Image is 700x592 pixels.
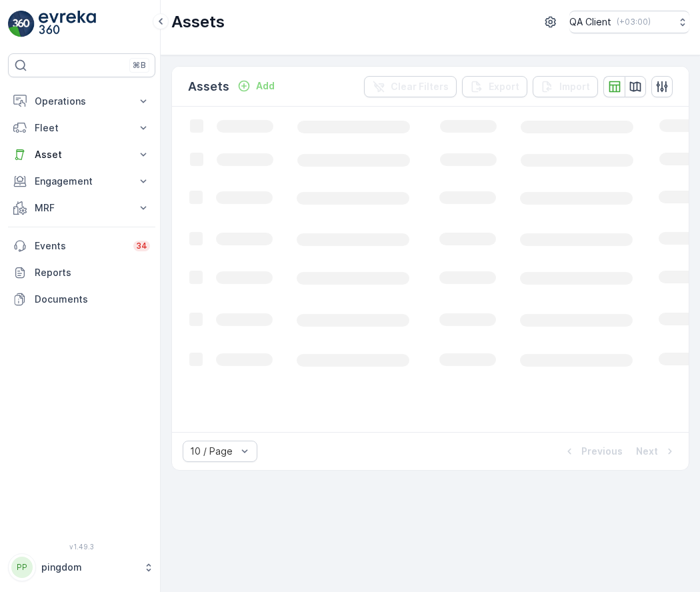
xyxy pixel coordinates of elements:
[8,259,155,286] a: Reports
[39,11,96,37] img: logo_light-DOdMpM7g.png
[35,293,150,306] p: Documents
[8,168,155,195] button: Engagement
[35,121,129,135] p: Fleet
[35,148,129,161] p: Asset
[35,201,129,215] p: MRF
[8,88,155,115] button: Operations
[8,11,35,37] img: logo
[489,80,519,93] p: Export
[533,76,598,97] button: Import
[171,11,225,33] p: Assets
[8,141,155,168] button: Asset
[8,233,155,259] a: Events34
[635,443,678,459] button: Next
[364,76,457,97] button: Clear Filters
[35,239,125,253] p: Events
[8,543,155,551] span: v 1.49.3
[617,17,651,27] p: ( +03:00 )
[569,11,689,33] button: QA Client(+03:00)
[256,79,275,93] p: Add
[581,445,623,458] p: Previous
[559,80,590,93] p: Import
[8,553,155,581] button: PPpingdom
[462,76,527,97] button: Export
[561,443,624,459] button: Previous
[136,241,147,251] p: 34
[391,80,449,93] p: Clear Filters
[569,15,611,29] p: QA Client
[8,195,155,221] button: MRF
[133,60,146,71] p: ⌘B
[35,175,129,188] p: Engagement
[232,78,280,94] button: Add
[41,561,137,574] p: pingdom
[8,115,155,141] button: Fleet
[188,77,229,96] p: Assets
[35,266,150,279] p: Reports
[11,557,33,578] div: PP
[35,95,129,108] p: Operations
[636,445,658,458] p: Next
[8,286,155,313] a: Documents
